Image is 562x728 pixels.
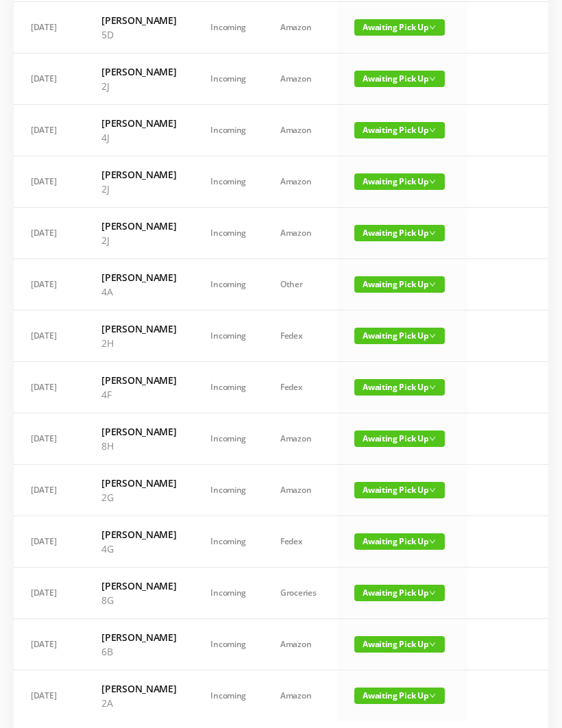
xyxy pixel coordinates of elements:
[101,696,176,710] p: 2A
[101,284,176,299] p: 4A
[14,362,84,413] td: [DATE]
[193,259,263,311] td: Incoming
[101,27,176,42] p: 5D
[14,670,84,721] td: [DATE]
[429,641,436,648] i: icon: down
[101,79,176,93] p: 2J
[429,384,436,391] i: icon: down
[263,208,337,259] td: Amazon
[14,156,84,208] td: [DATE]
[14,53,84,105] td: [DATE]
[101,681,176,696] h6: [PERSON_NAME]
[429,692,436,699] i: icon: down
[354,225,445,241] span: Awaiting Pick Up
[101,424,176,439] h6: [PERSON_NAME]
[429,127,436,134] i: icon: down
[14,413,84,465] td: [DATE]
[101,270,176,284] h6: [PERSON_NAME]
[193,568,263,619] td: Incoming
[193,619,263,670] td: Incoming
[429,487,436,494] i: icon: down
[193,105,263,156] td: Incoming
[263,259,337,311] td: Other
[193,465,263,516] td: Incoming
[101,527,176,542] h6: [PERSON_NAME]
[263,516,337,568] td: Fedex
[101,630,176,644] h6: [PERSON_NAME]
[193,53,263,105] td: Incoming
[354,71,445,87] span: Awaiting Pick Up
[354,636,445,653] span: Awaiting Pick Up
[193,362,263,413] td: Incoming
[354,379,445,396] span: Awaiting Pick Up
[14,105,84,156] td: [DATE]
[101,373,176,387] h6: [PERSON_NAME]
[101,233,176,247] p: 2J
[101,116,176,130] h6: [PERSON_NAME]
[354,276,445,293] span: Awaiting Pick Up
[14,465,84,516] td: [DATE]
[354,430,445,447] span: Awaiting Pick Up
[14,2,84,53] td: [DATE]
[101,593,176,607] p: 8G
[354,688,445,704] span: Awaiting Pick Up
[101,167,176,182] h6: [PERSON_NAME]
[263,156,337,208] td: Amazon
[101,387,176,402] p: 4F
[263,362,337,413] td: Fedex
[429,178,436,185] i: icon: down
[101,321,176,336] h6: [PERSON_NAME]
[101,64,176,79] h6: [PERSON_NAME]
[14,311,84,362] td: [DATE]
[429,538,436,545] i: icon: down
[429,590,436,596] i: icon: down
[263,53,337,105] td: Amazon
[263,2,337,53] td: Amazon
[354,585,445,601] span: Awaiting Pick Up
[193,2,263,53] td: Incoming
[354,122,445,138] span: Awaiting Pick Up
[354,19,445,36] span: Awaiting Pick Up
[101,13,176,27] h6: [PERSON_NAME]
[429,332,436,339] i: icon: down
[429,230,436,236] i: icon: down
[193,670,263,721] td: Incoming
[193,311,263,362] td: Incoming
[354,533,445,550] span: Awaiting Pick Up
[101,439,176,453] p: 8H
[101,476,176,490] h6: [PERSON_NAME]
[101,219,176,233] h6: [PERSON_NAME]
[263,311,337,362] td: Fedex
[101,644,176,659] p: 6B
[101,542,176,556] p: 4G
[101,336,176,350] p: 2H
[263,619,337,670] td: Amazon
[193,413,263,465] td: Incoming
[429,75,436,82] i: icon: down
[263,568,337,619] td: Groceries
[263,413,337,465] td: Amazon
[14,516,84,568] td: [DATE]
[429,24,436,31] i: icon: down
[101,130,176,145] p: 4J
[193,208,263,259] td: Incoming
[354,328,445,344] span: Awaiting Pick Up
[14,208,84,259] td: [DATE]
[354,173,445,190] span: Awaiting Pick Up
[193,156,263,208] td: Incoming
[14,568,84,619] td: [DATE]
[263,105,337,156] td: Amazon
[429,281,436,288] i: icon: down
[101,182,176,196] p: 2J
[354,482,445,498] span: Awaiting Pick Up
[263,465,337,516] td: Amazon
[101,490,176,505] p: 2G
[429,435,436,442] i: icon: down
[14,259,84,311] td: [DATE]
[101,579,176,593] h6: [PERSON_NAME]
[14,619,84,670] td: [DATE]
[193,516,263,568] td: Incoming
[263,670,337,721] td: Amazon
